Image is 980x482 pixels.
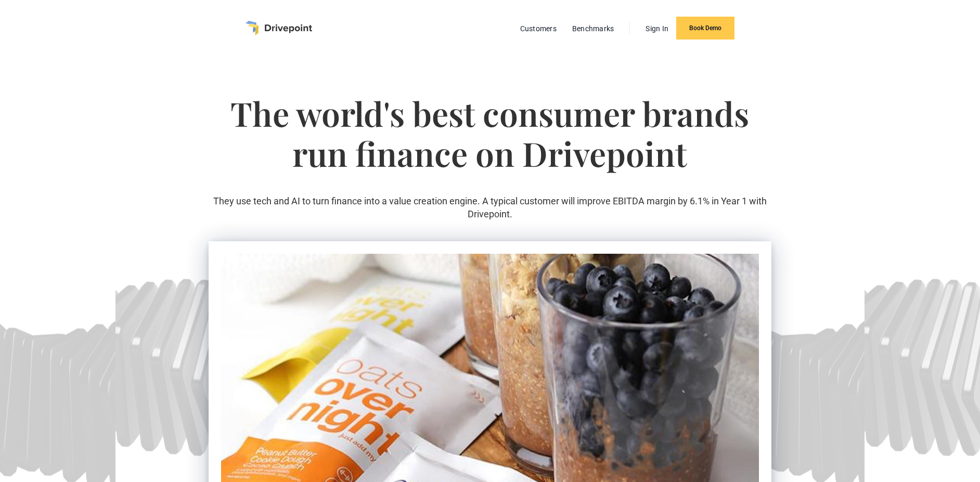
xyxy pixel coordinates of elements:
a: Sign In [640,22,674,35]
a: Customers [515,22,562,35]
a: Book Demo [676,17,734,40]
h1: The world's best consumer brands run finance on Drivepoint [209,94,771,194]
a: Benchmarks [567,22,620,35]
p: They use tech and AI to turn finance into a value creation engine. A typical customer will improv... [209,194,771,220]
a: home [246,21,312,35]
